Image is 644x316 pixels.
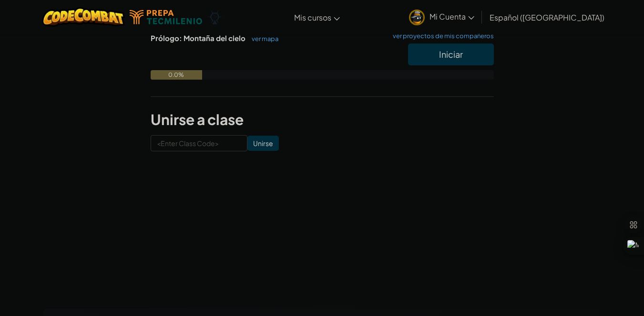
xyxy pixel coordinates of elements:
[151,33,247,42] span: Prólogo: Montaña del cielo
[151,135,247,151] input: <Enter Class Code>
[485,4,609,30] a: Español ([GEOGRAPHIC_DATA])
[42,7,125,27] img: CodeCombat logo
[151,109,494,130] h3: Unirse a clase
[294,12,331,22] span: Mis cursos
[408,43,494,65] button: Iniciar
[490,12,604,22] span: Español ([GEOGRAPHIC_DATA])
[439,49,463,60] span: Iniciar
[207,10,222,24] img: Ozaria
[388,33,494,39] a: ver proyectos de mis compañeros
[130,10,202,24] img: Tecmilenio logo
[247,35,278,42] a: ver mapa
[429,11,474,21] span: Mi Cuenta
[247,136,279,151] input: Unirse
[151,70,202,80] div: 0.0%
[289,4,345,30] a: Mis cursos
[404,2,479,32] a: Mi Cuenta
[409,10,425,25] img: avatar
